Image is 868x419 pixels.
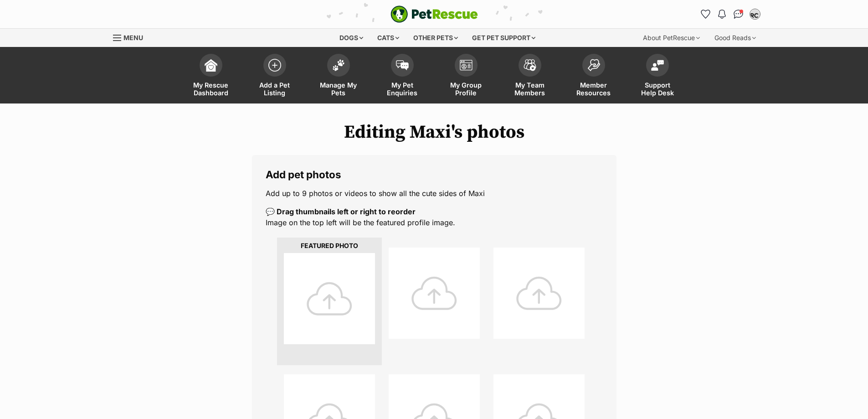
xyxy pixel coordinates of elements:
a: My Rescue Dashboard [179,49,243,103]
a: PetRescue [390,5,478,23]
p: Add up to 9 photos or videos to show all the cute sides of Maxi [266,188,603,199]
span: Menu [123,34,143,41]
a: Menu [113,29,149,45]
img: Megan Gibbs profile pic [750,10,760,19]
img: notifications-46538b983faf8c2785f20acdc204bb7945ddae34d4c08c2a6579f10ce5e182be.svg [718,10,725,19]
a: My Group Profile [434,49,498,103]
div: Cats [371,29,406,47]
a: My Pet Enquiries [370,49,434,103]
button: Notifications [715,7,729,21]
img: logo-e224e6f780fb5917bec1dbf3a21bbac754714ae5b6737aabdf751b685950b380.svg [390,5,478,23]
img: dashboard-icon-eb2f2d2d3e046f16d808141f083e7271f6b2e854fb5c12c21221c1fb7104beca.svg [205,59,217,72]
span: My Rescue Dashboard [190,81,231,97]
b: 💬 Drag thumbnails left or right to reorder [266,207,416,216]
img: help-desk-icon-fdf02630f3aa405de69fd3d07c3f3aa587a6932b1a1747fa1d2bba05be0121f9.svg [651,60,664,71]
a: Conversations [731,7,746,21]
legend: Add pet photos [266,169,603,181]
a: Support Help Desk [626,49,689,103]
a: Manage My Pets [307,49,370,103]
span: My Pet Enquiries [382,81,423,97]
img: chat-41dd97257d64d25036548639549fe6c8038ab92f7586957e7f3b1b290dea8141.svg [734,10,743,19]
span: My Team Members [509,81,550,97]
span: Manage My Pets [318,81,359,97]
a: Member Resources [562,49,626,103]
a: Add a Pet Listing [243,49,307,103]
img: group-profile-icon-3fa3cf56718a62981997c0bc7e787c4b2cf8bcc04b72c1350f741eb67cf2f40e.svg [460,60,473,71]
span: Member Resources [573,81,614,97]
h1: Editing Maxi's photos [113,122,755,143]
span: My Group Profile [446,81,487,97]
img: pet-enquiries-icon-7e3ad2cf08bfb03b45e93fb7055b45f3efa6380592205ae92323e6603595dc1f.svg [396,60,409,70]
p: Image on the top left will be the featured profile image. [266,206,603,228]
img: member-resources-icon-8e73f808a243e03378d46382f2149f9095a855e16c252ad45f914b54edf8863c.svg [587,59,600,71]
ul: Account quick links [699,7,762,21]
div: About PetRescue [637,29,706,47]
div: Good Reads [708,29,762,47]
a: My Team Members [498,49,562,103]
img: add-pet-listing-icon-0afa8454b4691262ce3f59096e99ab1cd57d4a30225e0717b998d2c9b9846f56.svg [268,59,281,72]
a: Favourites [699,7,713,21]
span: Support Help Desk [637,81,678,97]
div: Get pet support [466,29,542,47]
span: Add a Pet Listing [254,81,295,97]
div: Dogs [333,29,370,47]
div: Other pets [407,29,464,47]
button: My account [748,7,762,21]
img: team-members-icon-5396bd8760b3fe7c0b43da4ab00e1e3bb1a5d9ba89233759b79545d2d3fc5d0d.svg [524,59,536,71]
img: manage-my-pets-icon-02211641906a0b7f246fdf0571729dbe1e7629f14944591b6c1af311fb30b64b.svg [332,59,345,71]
